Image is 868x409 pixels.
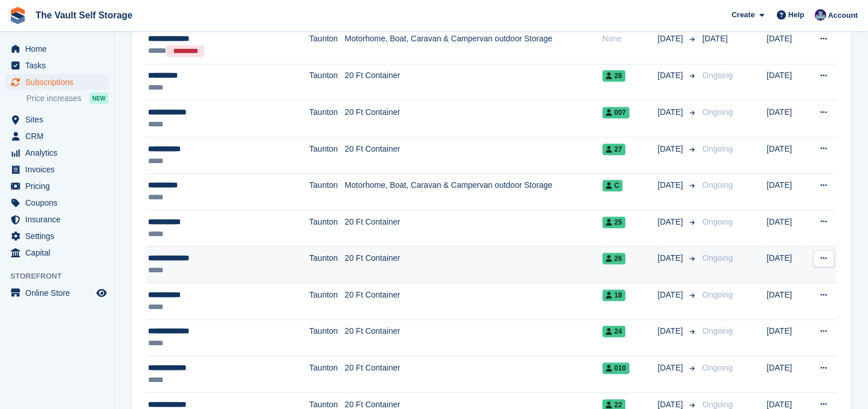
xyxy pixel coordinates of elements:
td: [DATE] [766,356,807,393]
span: [DATE] [657,362,685,374]
span: Capital [25,245,94,261]
span: 24 [602,326,625,337]
span: C [602,180,623,191]
img: Hannah [815,9,826,21]
span: 28 [602,70,625,82]
td: Motorhome, Boat, Caravan & Campervan outdoor Storage [345,27,602,64]
td: Taunton [309,137,345,173]
span: Settings [25,228,94,244]
span: Ongoing [702,326,733,335]
td: [DATE] [766,173,807,210]
a: menu [6,57,108,74]
span: [DATE] [657,143,685,155]
td: Taunton [309,319,345,356]
span: 26 [602,253,625,264]
span: Ongoing [702,253,733,263]
td: 20 Ft Container [345,64,602,101]
span: 25 [602,217,625,228]
span: Ongoing [702,107,733,117]
a: menu [6,161,108,178]
span: Subscriptions [25,74,94,90]
a: menu [6,145,108,161]
td: Motorhome, Boat, Caravan & Campervan outdoor Storage [345,173,602,210]
td: [DATE] [766,64,807,101]
a: menu [6,74,108,90]
span: Storefront [10,271,114,282]
a: menu [6,41,108,57]
span: [DATE] [702,34,727,43]
td: 20 Ft Container [345,319,602,356]
a: menu [6,285,108,301]
td: Taunton [309,173,345,210]
img: stora-icon-8386f47178a22dfd0bd8f6a31ec36ba5ce8667c1dd55bd0f319d3a0aa187defe.svg [9,7,26,24]
span: Sites [25,111,94,128]
span: Ongoing [702,290,733,299]
td: 20 Ft Container [345,283,602,320]
td: Taunton [309,283,345,320]
span: 007 [602,107,629,118]
a: menu [6,178,108,194]
span: [DATE] [657,289,685,301]
a: The Vault Self Storage [31,6,137,25]
td: [DATE] [766,246,807,283]
span: Price increases [26,93,81,104]
td: 20 Ft Container [345,246,602,283]
span: Analytics [25,145,94,161]
span: Ongoing [702,217,733,226]
span: [DATE] [657,179,685,191]
span: Ongoing [702,180,733,190]
span: [DATE] [657,33,685,45]
span: Invoices [25,161,94,178]
span: [DATE] [657,252,685,264]
span: Insurance [25,211,94,227]
td: Taunton [309,101,345,137]
span: [DATE] [657,70,685,82]
span: Create [731,9,754,21]
span: 27 [602,144,625,155]
td: [DATE] [766,319,807,356]
div: NEW [89,92,108,104]
td: Taunton [309,27,345,64]
span: CRM [25,128,94,144]
span: 18 [602,290,625,301]
span: Coupons [25,195,94,211]
td: [DATE] [766,283,807,320]
a: menu [6,128,108,144]
td: Taunton [309,246,345,283]
a: Preview store [95,286,108,300]
a: menu [6,245,108,261]
td: Taunton [309,64,345,101]
td: [DATE] [766,101,807,137]
td: Taunton [309,210,345,246]
td: 20 Ft Container [345,210,602,246]
a: menu [6,211,108,227]
div: None [602,33,657,45]
td: 20 Ft Container [345,356,602,393]
td: [DATE] [766,27,807,64]
span: [DATE] [657,106,685,118]
a: menu [6,228,108,244]
span: Help [788,9,804,21]
span: [DATE] [657,325,685,337]
td: [DATE] [766,210,807,246]
span: Account [828,10,858,21]
span: [DATE] [657,216,685,228]
span: Pricing [25,178,94,194]
td: [DATE] [766,137,807,173]
td: 20 Ft Container [345,101,602,137]
span: Tasks [25,57,94,74]
a: menu [6,111,108,128]
span: Online Store [25,285,94,301]
span: 010 [602,362,629,374]
a: Price increases NEW [26,92,108,105]
a: menu [6,195,108,211]
span: Ongoing [702,71,733,80]
td: 20 Ft Container [345,137,602,173]
span: Ongoing [702,144,733,153]
span: Home [25,41,94,57]
span: Ongoing [702,363,733,372]
td: Taunton [309,356,345,393]
span: Ongoing [702,400,733,409]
